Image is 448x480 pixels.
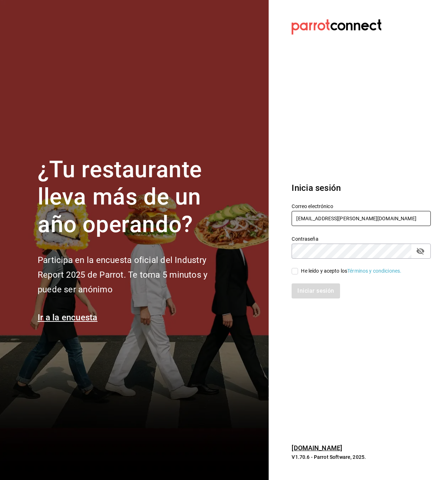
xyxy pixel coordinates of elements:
[292,453,431,461] p: V1.70.6 - Parrot Software, 2025.
[292,236,431,241] label: Contraseña
[414,245,426,257] button: passwordField
[292,444,342,452] a: [DOMAIN_NAME]
[292,203,431,208] label: Correo electrónico
[301,267,401,275] div: He leído y acepto los
[38,156,231,239] h1: ¿Tu restaurante lleva más de un año operando?
[38,312,98,323] a: Ir a la encuesta
[38,253,231,297] h2: Participa en la encuesta oficial del Industry Report 2025 de Parrot. Te toma 5 minutos y puede se...
[292,211,431,226] input: Ingresa tu correo electrónico
[347,268,401,274] a: Términos y condiciones.
[292,182,431,194] h3: Inicia sesión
